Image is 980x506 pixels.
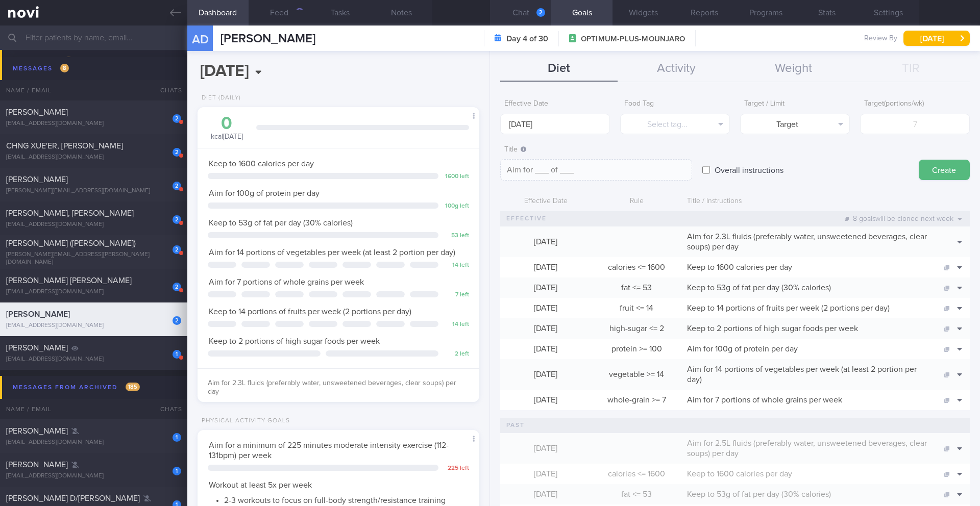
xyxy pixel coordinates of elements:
span: Aim for 100g of protein per day [209,189,320,197]
div: [PERSON_NAME][EMAIL_ADDRESS][DOMAIN_NAME] [6,187,181,195]
div: 225 left [444,465,469,472]
span: Aim for 14 portions of vegetables per week (at least 2 portion per day) [209,248,455,257]
div: 14 left [444,321,469,328]
span: [PERSON_NAME] [6,175,68,184]
span: Review By [864,34,897,43]
strong: Day 4 of 30 [506,34,548,44]
button: Activity [618,56,735,82]
span: Keep to 1600 calories per day [209,160,314,168]
span: [DATE] [534,324,557,333]
div: [EMAIL_ADDRESS][DOMAIN_NAME] [6,120,181,128]
div: 2 [173,316,181,325]
span: [PERSON_NAME] [6,344,68,352]
span: Aim for 2.5L fluids (preferably water, unsweetened beverages, clear soups) per day [687,439,927,458]
span: [DATE] [534,396,557,404]
label: Target ( portions/wk ) [864,99,966,109]
span: Aim for 7 portions of whole grains per week [209,278,364,286]
label: Food Tag [624,99,726,109]
button: Select tag... [620,114,730,134]
div: 2 [173,215,181,224]
div: [EMAIL_ADDRESS][DOMAIN_NAME] [6,322,181,330]
div: [PERSON_NAME][EMAIL_ADDRESS][PERSON_NAME][DOMAIN_NAME] [6,251,181,266]
span: [DATE] [534,304,557,312]
span: [DATE] [534,444,557,452]
span: CHNG XUE'ER, [PERSON_NAME] [6,142,123,150]
div: Physical Activity Goals [198,417,290,425]
div: Messages from Archived [10,381,142,394]
div: 7 left [444,291,469,299]
span: [DATE] [534,470,557,478]
span: Keep to 53g of fat per day (30% calories) [209,219,353,227]
span: Aim for 7 portions of whole grains per week [687,396,842,404]
div: 1 [173,467,181,475]
span: Workout at least 5x per week [209,481,312,489]
input: 7 [860,114,970,134]
div: 2 [173,148,181,157]
div: whole-grain >= 7 [591,390,682,410]
span: Aim for 2.3L fluids (preferably water, unsweetened beverages, clear soups) per day [208,380,456,396]
span: Aim for a minimum of 225 minutes moderate intensity exercise (112-131bpm) per week [209,441,449,460]
span: [DATE] [534,263,557,271]
div: Rule [591,192,682,211]
span: Title [504,146,526,153]
button: [DATE] [903,31,970,46]
span: [PERSON_NAME] [6,310,70,318]
span: Keep to 14 portions of fruits per week (2 portions per day) [687,304,890,312]
button: Diet [500,56,618,82]
div: AD [181,19,219,59]
span: Keep to 1600 calories per day [687,263,792,271]
span: [PERSON_NAME] [6,461,68,469]
span: OPTIMUM-PLUS-MOUNJARO [581,34,685,44]
div: [EMAIL_ADDRESS][DOMAIN_NAME] [6,356,181,363]
span: [DATE] [534,345,557,353]
div: 0 [208,115,246,133]
span: [DATE] [534,490,557,498]
div: 53 left [444,232,469,240]
span: Keep to 53g of fat per day (30% calories) [687,284,831,292]
span: [PERSON_NAME] D/[PERSON_NAME] [6,494,140,502]
div: 100 g left [444,203,469,210]
div: Diet (Daily) [198,94,241,102]
span: [DATE] [534,238,557,246]
input: Select... [500,114,610,134]
span: 185 [126,383,140,391]
div: fat <= 53 [591,484,682,504]
div: Messages [10,62,71,75]
div: 1 [173,433,181,442]
span: Keep to 2 portions of high sugar foods per week [209,337,380,345]
div: [EMAIL_ADDRESS][DOMAIN_NAME] [6,439,181,446]
div: 2 left [444,350,469,358]
div: calories <= 1600 [591,464,682,484]
div: vegetable >= 14 [591,364,682,385]
div: 2 [173,182,181,190]
button: Create [919,160,970,180]
span: [PERSON_NAME], [PERSON_NAME] [6,209,134,217]
div: Title / Instructions [682,192,934,211]
label: Target / Limit [744,99,846,109]
div: Chats [146,80,187,100]
span: Keep to 53g of fat per day (30% calories) [687,490,831,498]
span: [PERSON_NAME] [6,108,68,116]
div: kcal [DATE] [208,115,246,142]
label: Overall instructions [709,160,789,180]
span: Keep to 1600 calories per day [687,470,792,478]
div: Chats [146,399,187,419]
span: [PERSON_NAME] [220,33,315,45]
button: Weight [735,56,852,82]
div: [EMAIL_ADDRESS][DOMAIN_NAME] [6,154,181,161]
div: 2 [173,283,181,291]
div: [EMAIL_ADDRESS][DOMAIN_NAME] [6,472,181,480]
span: [PERSON_NAME] [PERSON_NAME] [6,276,132,285]
span: Keep to 2 portions of high sugar foods per week [687,324,858,333]
div: 2 [536,8,545,17]
span: Aim for 100g of protein per day [687,345,798,353]
span: [DATE] [534,284,557,292]
div: calories <= 1600 [591,257,682,277]
span: Aim for 14 portions of vegetables per week (at least 2 portion per day) [687,365,917,384]
div: 2 [173,114,181,123]
span: Keep to 14 portions of fruits per week (2 portions per day) [209,308,411,316]
div: [EMAIL_ADDRESS][DOMAIN_NAME] [6,288,181,296]
li: 2-3 workouts to focus on full-body strength/resistance training [224,493,468,505]
div: fat <= 53 [591,277,682,298]
div: protein >= 100 [591,339,682,359]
